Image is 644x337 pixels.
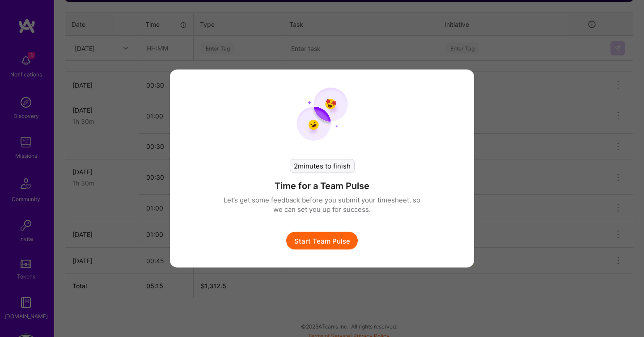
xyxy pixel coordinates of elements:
div: modal [170,70,474,268]
p: Let’s get some feedback before you submit your timesheet, so we can set you up for success. [224,195,420,214]
div: 2 minutes to finish [290,159,355,173]
img: team pulse start [297,88,348,141]
button: Start Team Pulse [286,232,358,250]
h4: Time for a Team Pulse [275,180,369,192]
